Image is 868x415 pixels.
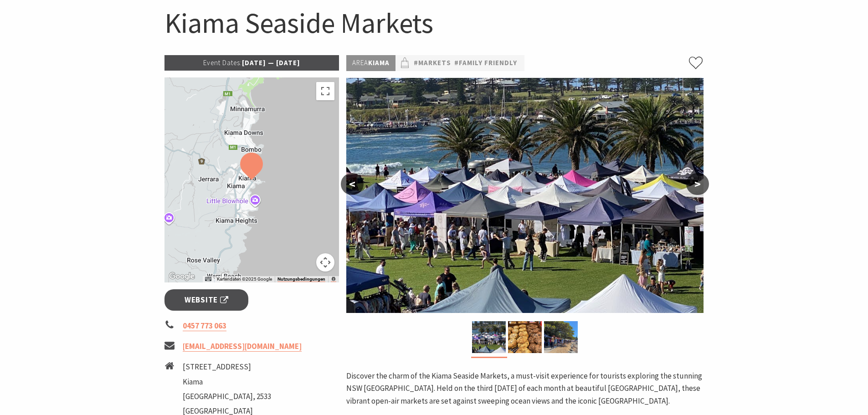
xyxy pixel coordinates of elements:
img: Kiama Seaside Market [472,321,506,353]
button: < [341,173,364,195]
button: Kurzbefehle [205,276,211,282]
img: Market ptoduce [508,321,542,353]
img: Google [167,271,197,282]
p: [DATE] — [DATE] [164,55,339,71]
p: Discover the charm of the Kiama Seaside Markets, a must-visit experience for tourists exploring t... [346,370,704,407]
h1: Kiama Seaside Markets [164,5,704,41]
a: Nutzungsbedingungen (wird in neuem Tab geöffnet) [277,277,325,282]
a: 0457 773 063 [183,321,226,331]
a: Dieses Gebiet in Google Maps öffnen (in neuem Fenster) [167,271,197,282]
a: [EMAIL_ADDRESS][DOMAIN_NAME] [183,341,302,352]
button: Vollbildansicht ein/aus [316,82,334,100]
a: Website [164,289,249,311]
button: > [686,173,709,195]
li: [STREET_ADDRESS] [183,361,271,373]
span: Kartendaten ©2025 Google [217,277,272,282]
span: Event Dates: [203,58,242,67]
button: Kamerasteuerung für die Karte [316,253,334,272]
a: #Family Friendly [454,57,517,69]
li: Kiama [183,376,271,388]
span: Area [352,58,368,67]
a: Google falsche Straßenkarte oder Bilder melden [331,277,336,282]
a: #Markets [414,57,451,69]
span: Website [185,294,228,306]
li: [GEOGRAPHIC_DATA], 2533 [183,390,271,403]
img: Kiama Seaside Market [346,78,704,313]
img: market photo [544,321,578,353]
p: Kiama [346,55,395,71]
